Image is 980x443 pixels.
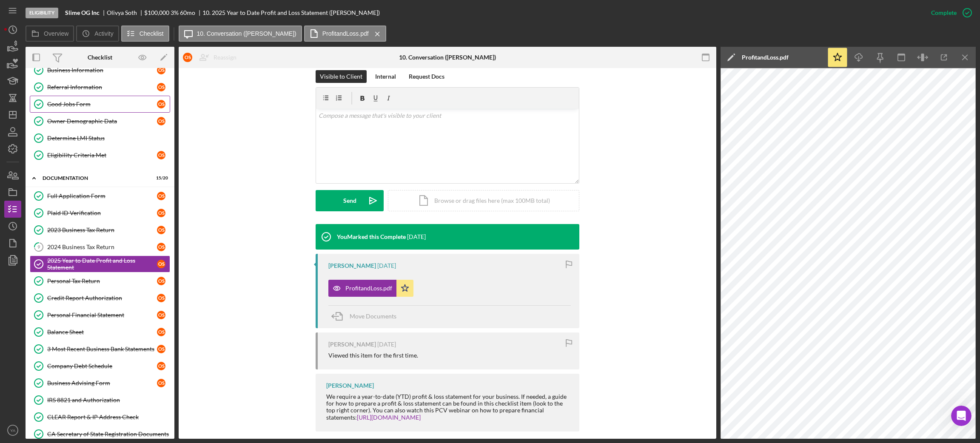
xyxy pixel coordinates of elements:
div: O S [157,192,165,200]
button: Complete [923,4,976,21]
button: OSReassign [179,49,245,66]
div: Eligibility Criteria Met [47,152,157,159]
a: [URL][DOMAIN_NAME] [357,414,421,421]
a: Determine LMI Status [30,130,170,147]
div: Documentation [43,176,147,181]
div: Credit Report Authorization [47,295,157,301]
a: Personal Financial StatementOS [30,307,170,324]
button: Request Docs [405,70,449,83]
div: ProfitandLoss.pdf [742,54,789,61]
label: Activity [94,30,113,37]
a: Plaid ID VerificationOS [30,204,170,221]
div: O S [157,328,165,336]
div: 2025 Year to Date Profit and Loss Statement [47,257,157,271]
div: O S [157,83,165,91]
div: Personal Financial Statement [47,312,157,318]
div: 60 mo [180,9,195,16]
label: Checklist [140,30,164,37]
span: $100,000 [144,9,169,16]
text: YA [10,428,16,433]
button: Internal [371,70,400,83]
a: 2025 Year to Date Profit and Loss StatementOS [30,256,170,273]
a: Company Debt ScheduleOS [30,358,170,375]
div: [PERSON_NAME] [328,262,376,269]
div: O S [183,53,192,62]
div: CA Secretary of State Registration Documents [47,431,170,437]
iframe: Intercom live chat [951,406,971,426]
div: 10. 2025 Year to Date Profit and Loss Statement ([PERSON_NAME]) [202,9,380,16]
label: Overview [44,30,68,37]
div: O S [157,209,165,217]
div: O S [157,260,165,268]
div: Complete [931,4,957,21]
div: O S [157,379,165,387]
button: Visible to Client [316,70,367,83]
a: Business InformationOS [30,62,170,79]
b: Slime OG Inc [65,9,100,16]
a: Credit Report AuthorizationOS [30,290,170,307]
div: Good Jobs Form [47,101,157,108]
a: Personal Tax ReturnOS [30,273,170,290]
a: Business Advising FormOS [30,375,170,392]
div: O S [157,151,165,159]
span: Move Documents [350,312,396,320]
button: Send [316,190,384,211]
a: 92024 Business Tax ReturnOS [30,239,170,256]
div: 3 % [171,9,179,16]
a: CLEAR Report & IP Address Check [30,409,170,426]
div: Viewed this item for the first time. [328,352,418,359]
a: Referral InformationOS [30,79,170,96]
button: Move Documents [328,306,405,327]
a: 3 Most Recent Business Bank StatementsOS [30,341,170,358]
button: ProfitandLoss.pdf [304,26,386,42]
a: IRS 8821 and Authorization [30,392,170,409]
div: Send [343,190,356,211]
div: Checklist [88,54,112,61]
button: YA [4,422,21,439]
div: O S [157,294,165,302]
div: Business Information [47,67,157,74]
div: O S [157,362,165,370]
button: 10. Conversation ([PERSON_NAME]) [179,26,302,42]
div: Business Advising Form [47,380,157,386]
div: Plaid ID Verification [47,210,157,216]
div: 15 / 20 [153,176,168,181]
button: Checklist [121,26,169,42]
time: 2025-09-06 00:00 [377,262,396,269]
a: CA Secretary of State Registration Documents [30,426,170,443]
div: Referral Information [47,84,157,91]
a: 2023 Business Tax ReturnOS [30,221,170,239]
a: Balance SheetOS [30,324,170,341]
button: Overview [26,26,74,42]
div: Personal Tax Return [47,278,157,284]
div: Olivya Soth [107,9,144,16]
div: O S [157,243,165,251]
div: IRS 8821 and Authorization [47,397,170,403]
a: Full Application FormOS [30,187,170,204]
button: Activity [76,26,119,42]
label: 10. Conversation ([PERSON_NAME]) [197,30,296,37]
tspan: 9 [37,244,40,250]
div: 2023 Business Tax Return [47,227,157,233]
div: 3 Most Recent Business Bank Statements [47,346,157,352]
div: Company Debt Schedule [47,363,157,369]
div: O S [157,66,165,74]
div: Internal [375,70,396,83]
div: Eligibility [26,8,58,18]
div: O S [157,311,165,319]
div: O S [157,277,165,285]
div: Visible to Client [320,70,362,83]
div: Owner Demographic Data [47,118,157,125]
div: O S [157,226,165,234]
div: You Marked this Complete [337,233,406,240]
div: Request Docs [409,70,444,83]
div: 10. Conversation ([PERSON_NAME]) [399,54,496,61]
div: We require a year-to-date (YTD) profit & loss statement for your business. If needed, a guide for... [326,393,571,420]
div: 2024 Business Tax Return [47,244,157,250]
div: [PERSON_NAME] [328,341,376,348]
a: Owner Demographic DataOS [30,113,170,130]
div: ProfitandLoss.pdf [345,285,392,292]
time: 2025-09-08 19:48 [407,233,426,240]
div: O S [157,117,165,125]
a: Good Jobs FormOS [30,96,170,113]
